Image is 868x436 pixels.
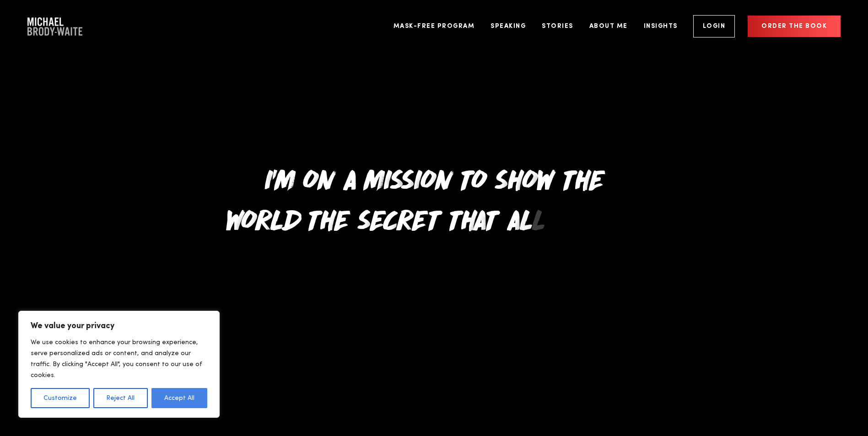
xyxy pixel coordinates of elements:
[382,205,395,230] span: c
[281,205,301,230] span: d
[427,205,442,230] span: t
[588,165,604,190] span: e
[254,205,270,230] span: r
[400,165,413,190] span: s
[531,205,544,230] span: l
[535,9,580,43] a: Stories
[369,205,383,230] span: e
[333,205,350,230] span: e
[31,388,90,408] button: Customize
[342,165,355,190] span: a
[126,1,151,8] span: Last name
[460,165,471,190] span: t
[383,165,389,190] span: i
[31,320,207,331] p: We value your privacy
[362,165,383,190] span: m
[387,9,482,43] a: Mask-Free Program
[471,165,487,190] span: o
[98,154,135,160] a: Privacy Policy
[411,205,427,230] span: e
[562,165,574,190] span: t
[472,205,485,230] span: a
[389,165,401,190] span: s
[420,165,434,190] span: o
[319,205,333,230] span: h
[434,165,453,190] span: n
[484,9,533,43] a: Speaking
[18,311,220,418] div: We value your privacy
[494,165,507,190] span: s
[302,165,316,190] span: o
[519,205,531,230] span: l
[307,205,319,230] span: t
[395,205,411,230] span: r
[748,16,841,37] a: Order the book
[507,165,522,190] span: h
[316,165,335,190] span: n
[448,205,460,230] span: t
[225,205,241,230] span: w
[241,205,254,230] span: o
[582,9,635,43] a: About Me
[93,388,147,408] button: Reject All
[270,205,281,230] span: l
[27,17,82,36] a: Company Logo Company Logo
[460,205,472,230] span: h
[413,165,420,190] span: i
[522,165,536,190] span: o
[574,165,588,190] span: h
[31,337,207,381] p: We use cookies to enhance your browsing experience, serve personalized ads or content, and analyz...
[264,165,272,190] span: I
[151,388,207,408] button: Accept All
[357,205,369,230] span: s
[273,165,295,190] span: m
[506,205,519,230] span: a
[637,9,685,43] a: Insights
[693,15,735,37] a: Login
[272,165,273,190] span: '
[536,165,555,190] span: w
[485,205,499,230] span: t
